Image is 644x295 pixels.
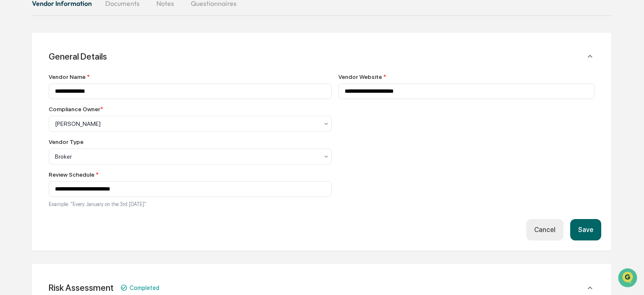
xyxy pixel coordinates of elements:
div: Vendor Name [49,73,332,80]
div: General Details [42,70,601,240]
div: Compliance Owner [49,106,103,112]
a: 🖐️Preclearance [5,102,57,117]
div: Review Schedule [49,171,332,178]
span: Completed [130,284,159,291]
div: We're available if you need us! [29,73,106,79]
button: Start new chat [143,67,153,77]
a: Powered byPylon [59,142,101,149]
div: Risk Assessment [49,282,114,293]
div: 🖐️ [8,107,15,113]
span: Data Lookup [17,122,53,130]
span: Preclearance [17,106,54,114]
div: 🔎 [8,123,15,129]
span: Pylon [83,142,101,149]
p: How can we help? [8,18,153,31]
iframe: Open customer support [617,267,640,290]
button: Save [570,219,601,240]
a: 🔎Data Lookup [5,118,56,133]
div: General Details [49,51,107,62]
div: Start new chat [29,64,138,73]
img: 1746055101610-c473b297-6a78-478c-a979-82029cc54cd1 [8,64,23,79]
div: 🗄️ [61,107,68,113]
button: Cancel [526,219,563,240]
p: Example: "Every January on the 3rd [DATE]" [49,201,332,207]
div: Vendor Type [49,138,83,145]
a: 🗄️Attestations [57,102,107,117]
div: Vendor Website [338,73,595,80]
span: Attestations [69,106,104,114]
div: General Details [42,43,601,70]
